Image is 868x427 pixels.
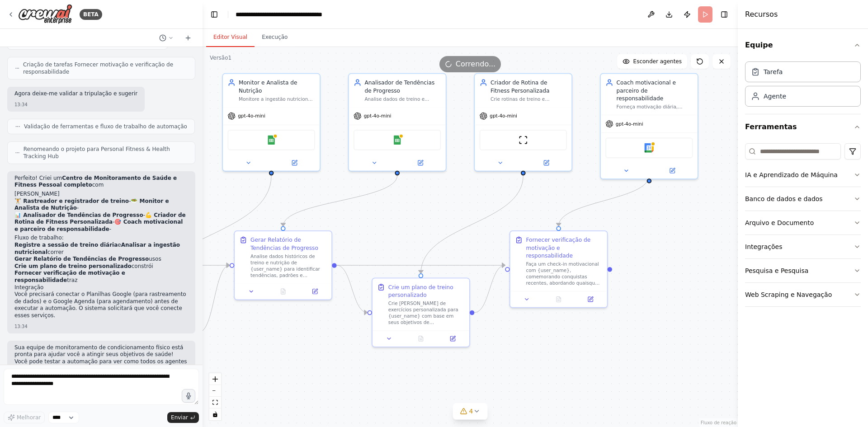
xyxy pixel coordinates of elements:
font: Enviar [171,414,188,421]
font: 13:34 [14,102,28,107]
font: BETA [83,11,99,18]
font: Forneça motivação diária, comemore conquistas, ofereça apoio em momentos desafiadores e mantenha ... [617,104,689,167]
font: - [143,212,145,218]
font: Sua equipe de monitoramento de condicionamento físico está pronta para ajudar você a atingir seus... [14,344,187,379]
button: Mudar para o chat anterior [156,33,177,43]
font: Melhorar [17,414,41,421]
button: Abrir no painel lateral [398,158,442,168]
font: Analise dados históricos de treino e nutrição de {user_name} para identificar tendências, padrões... [250,253,325,316]
img: Calendário Google [644,143,654,153]
font: Gerar Relatório de Tendências de Progresso [250,237,318,251]
font: Crie um plano de treino personalizado [14,263,132,269]
button: Nenhuma saída disponível [404,334,438,343]
button: Ocultar barra lateral direita [718,8,731,21]
font: Arquivo e Documento [745,219,814,226]
font: Faça um check-in motivacional com {user_name}, comemorando conquistas recentes, abordando quaisqu... [526,262,601,336]
font: Monitor e Analista de Nutrição [239,80,297,94]
font: Você precisará conectar o Planilhas Google (para rastreamento de dados) e o Google Agenda (para a... [14,291,186,319]
font: Correndo... [456,60,495,68]
font: Agente [764,93,786,100]
font: Fluxo de reação [701,420,736,425]
img: Planilhas Google [267,135,276,145]
nav: migalha de pão [236,10,337,19]
button: Abrir no painel lateral [439,334,466,343]
font: Execução [262,34,288,40]
font: Coach motivacional e parceiro de responsabilidade [617,80,676,102]
font: gpt-4o-mini [490,113,517,119]
font: Agora deixe-me validar a tripulação e sugerir [14,90,137,97]
button: Clique para falar sobre sua ideia de automação [182,389,195,403]
button: Equipe [745,33,861,58]
font: Renomeando o projeto para Personal Fitness & Health Tracking Hub [24,146,170,160]
font: Fornecer verificação de motivação e responsabilidade [526,237,590,259]
font: - [129,198,131,204]
button: Esconder agentes [617,54,687,69]
font: 📊 Analisador de Tendências de Progresso [14,212,143,218]
g: Edge from ff1bfc1f-df6f-4dcc-98dc-46f2e3b7b741 to e023fc17-e58c-4975-b34e-e579894bbf00 [417,175,527,273]
font: Recursos [745,10,778,19]
font: 4 [469,408,473,415]
font: Integração [14,284,43,291]
font: Gerar Relatório de Tendências de Progresso [14,256,149,262]
div: Crie um plano de treino personalizadoCrie [PERSON_NAME] de exercícios personalizada para {user_na... [372,278,470,347]
button: Nenhuma saída disponível [266,287,300,296]
img: Logotipo [18,4,72,24]
div: Fornecer verificação de motivação e responsabilidadeFaça um check-in motivacional com {user_name}... [509,230,608,308]
button: ampliar [209,373,221,385]
font: Fornecer verificação de motivação e responsabilidade [14,270,125,283]
button: Abrir no painel lateral [302,287,329,296]
font: gpt-4o-mini [616,121,643,127]
font: correr [47,249,64,255]
g: Edge from 81115835-29a5-4e4a-9c9a-9ddb16dddec8 to e023fc17-e58c-4975-b34e-e579894bbf00 [337,261,368,316]
div: Controles do React Flow [209,373,221,420]
font: Ferramentas [745,122,797,131]
font: Integrações [745,243,783,250]
font: Equipe [745,41,773,49]
font: [PERSON_NAME] [14,191,60,197]
font: Analise dados de treino e nutrição para identificar tendências, padrões e correlações na jornada ... [364,96,438,159]
font: Monitore a ingestão nutricional diária, monitore macronutrientes e micronutrientes, analise padrõ... [239,96,315,164]
button: Abrir no painel lateral [650,166,694,175]
font: - [77,205,79,211]
button: Ferramentas [745,114,861,140]
div: Monitor e Analista de NutriçãoMonitore a ingestão nutricional diária, monitore macronutrientes e ... [222,73,321,172]
font: 🥗 Monitor e Analista de Nutrição [14,198,169,211]
font: IA e Aprendizado de Máquina [745,171,838,178]
font: gpt-4o-mini [364,113,392,119]
font: e [118,242,121,248]
button: Integrações [745,235,861,258]
img: Ferramenta de site de raspagem [519,135,528,145]
div: Coach motivacional e parceiro de responsabilidadeForneça motivação diária, comemore conquistas, o... [600,73,698,179]
font: - [113,219,114,225]
font: 13:34 [14,324,28,329]
button: vista adequada [209,397,221,408]
font: gpt-4o-mini [238,113,265,119]
font: Crie um plano de treino personalizado [388,284,453,298]
a: Atribuição do React Flow [701,420,736,425]
font: constrói [132,263,153,269]
font: 1 [228,55,232,61]
g: Edge from 23e9538d-3df1-4ff9-b2f7-468244b1367c to 81115835-29a5-4e4a-9c9a-9ddb16dddec8 [199,261,230,336]
button: Nenhuma saída disponível [542,295,576,304]
div: Gerar Relatório de Tendências de ProgressoAnalise dados históricos de treino e nutrição de {user_... [234,230,332,300]
button: alternar interatividade [209,408,221,420]
font: usos [149,256,161,262]
font: 🎯 Coach motivacional e parceiro de responsabilidade [14,219,183,232]
g: Edge from 20dad0d1-3424-4ab4-9793-3b659844aea1 to 81115835-29a5-4e4a-9c9a-9ddb16dddec8 [279,175,401,226]
font: Tarefa [764,68,783,75]
font: Editor Visual [213,34,247,40]
div: Ferramentas [745,140,861,314]
font: Fluxo de trabalho: [14,235,64,241]
font: Versão [210,55,228,61]
button: Iniciar um novo bate-papo [181,33,195,43]
button: Abrir no painel lateral [524,158,568,168]
button: Abrir no painel lateral [272,158,316,168]
font: Analisar a ingestão nutricional [14,242,180,255]
font: Registre a sessão de treino diária [14,242,118,248]
div: Equipe [745,58,861,114]
img: Planilhas Google [392,135,402,145]
g: Edge from e023fc17-e58c-4975-b34e-e579894bbf00 to e98ef62c-19bd-4da0-901a-e8129bfd67fe [474,261,505,316]
font: Analisador de Tendências de Progresso [364,80,434,94]
button: Enviar [167,412,199,423]
font: traz [67,277,77,283]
